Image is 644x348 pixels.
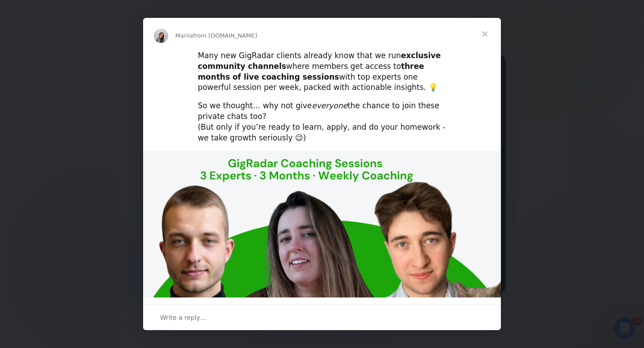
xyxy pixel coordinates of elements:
[193,32,257,39] span: from [DOMAIN_NAME]
[198,101,446,143] div: So we thought… why not give the chance to join these private chats too? (But only if you’re ready...
[312,101,347,110] i: everyone
[160,312,207,323] span: Write a reply…
[198,51,441,71] b: exclusive community channels
[469,18,501,50] span: Close
[198,62,424,81] b: three months of live coaching sessions
[175,32,193,39] span: Mariia
[143,305,501,330] div: Open conversation and reply
[198,51,446,93] div: Many new GigRadar clients already know that we run where members get access to with top experts o...
[154,29,168,43] img: Profile image for Mariia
